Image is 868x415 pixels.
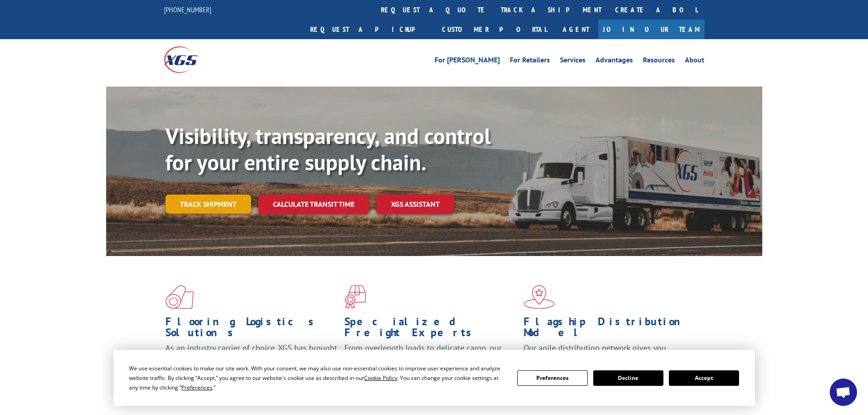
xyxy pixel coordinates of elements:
img: xgs-icon-total-supply-chain-intelligence-red [165,285,194,309]
span: Cookie Policy [364,374,397,382]
a: For Retailers [510,56,550,67]
a: Agent [554,20,598,39]
a: For [PERSON_NAME] [435,56,500,67]
h1: Flooring Logistics Solutions [165,316,338,343]
a: Advantages [596,56,633,67]
button: Preferences [517,370,587,386]
a: Join Our Team [598,20,704,39]
div: Open chat [830,379,857,406]
img: xgs-icon-flagship-distribution-model-red [524,285,555,309]
a: Calculate transit time [258,195,369,214]
b: Visibility, transparency, and control for your entire supply chain. [165,122,491,176]
span: Preferences [181,384,212,391]
div: We use essential cookies to make our site work. With your consent, we may also use non-essential ... [129,364,506,392]
div: Cookie Consent Prompt [113,350,755,406]
a: Customer Portal [435,20,554,39]
a: Services [560,56,586,67]
img: xgs-icon-focused-on-flooring-red [344,285,366,309]
h1: Specialized Freight Experts [344,316,517,343]
a: Track shipment [165,195,251,214]
button: Decline [593,370,663,386]
span: As an industry carrier of choice, XGS has brought innovation and dedication to flooring logistics... [165,343,337,375]
a: Request a pickup [303,20,435,39]
button: Accept [669,370,739,386]
p: From overlength loads to delicate cargo, our experienced staff knows the best way to move your fr... [344,343,517,383]
a: Resources [643,56,675,67]
a: [PHONE_NUMBER] [164,5,211,14]
span: Our agile distribution network gives you nationwide inventory management on demand. [524,343,691,364]
h1: Flagship Distribution Model [524,316,696,343]
a: XGS ASSISTANT [376,195,454,214]
a: About [685,56,704,67]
